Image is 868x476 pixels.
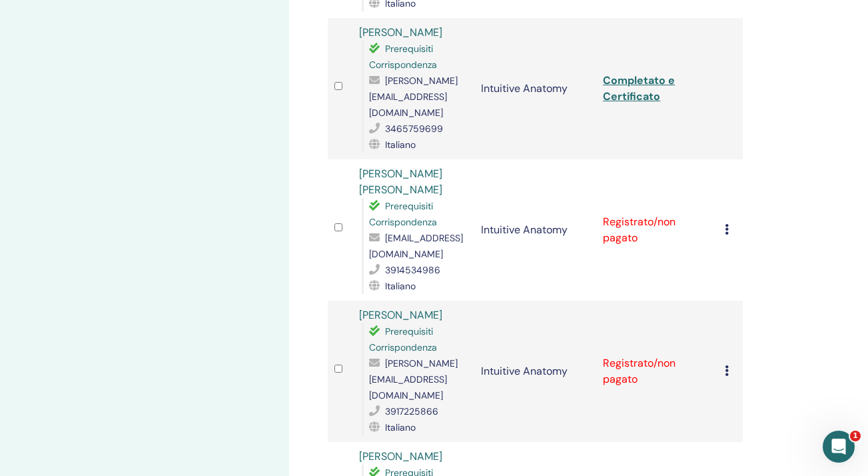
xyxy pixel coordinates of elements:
[385,264,440,276] span: 3914534986
[474,301,596,442] td: Intuitive Anatomy
[369,75,458,119] span: [PERSON_NAME][EMAIL_ADDRESS][DOMAIN_NAME]
[385,421,416,433] span: Italiano
[474,18,596,159] td: Intuitive Anatomy
[359,167,442,197] a: [PERSON_NAME] [PERSON_NAME]
[385,280,416,292] span: Italiano
[850,431,861,441] span: 1
[385,139,416,151] span: Italiano
[359,25,442,39] a: [PERSON_NAME]
[369,232,463,260] span: [EMAIL_ADDRESS][DOMAIN_NAME]
[369,200,437,228] span: Prerequisiti Corrispondenza
[474,159,596,301] td: Intuitive Anatomy
[369,357,458,401] span: [PERSON_NAME][EMAIL_ADDRESS][DOMAIN_NAME]
[603,73,675,103] a: Completato e Certificato
[369,43,437,71] span: Prerequisiti Corrispondenza
[385,123,443,135] span: 3465759699
[385,405,438,417] span: 3917225866
[823,431,855,463] iframe: Intercom live chat
[359,308,442,322] a: [PERSON_NAME]
[359,449,442,463] a: [PERSON_NAME]
[369,325,437,353] span: Prerequisiti Corrispondenza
